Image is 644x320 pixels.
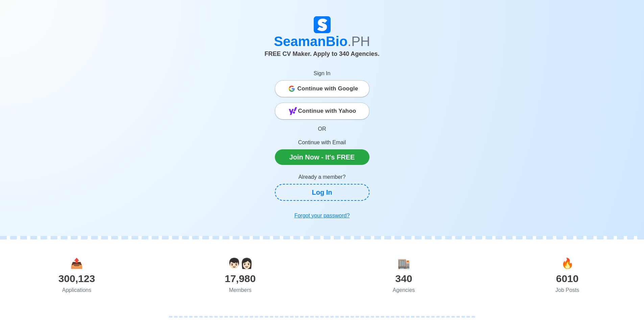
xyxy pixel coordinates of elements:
div: Agencies [322,286,486,294]
div: 17,980 [159,271,322,286]
u: Forgot your password? [294,213,350,218]
a: Log In [275,184,369,201]
span: users [228,258,253,269]
div: Members [159,286,322,294]
span: Continue with Google [297,82,358,95]
span: .PH [348,34,370,49]
span: agencies [398,258,410,269]
span: jobs [561,258,574,269]
button: Continue with Google [275,80,369,97]
p: Continue with Email [275,138,369,147]
span: applications [70,258,83,269]
img: Logo [314,16,331,33]
a: Forgot your password? [275,209,369,222]
span: FREE CV Maker. Apply to 340 Agencies. [265,50,380,57]
span: Continue with Yahoo [298,104,356,118]
p: OR [275,125,369,133]
button: Continue with Yahoo [275,103,369,120]
a: Join Now - It's FREE [275,149,369,165]
h1: SeamanBio [135,33,510,49]
p: Sign In [275,69,369,78]
div: 340 [322,271,486,286]
p: Already a member? [275,173,369,181]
